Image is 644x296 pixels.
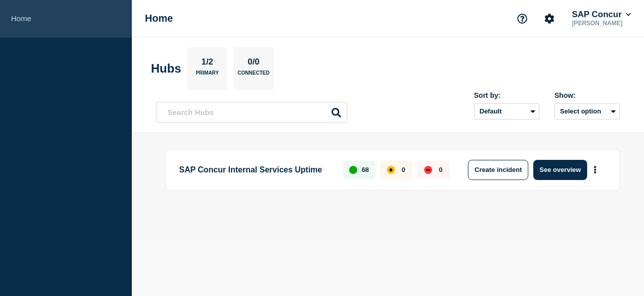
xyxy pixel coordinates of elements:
[244,57,264,70] p: 0/0
[196,70,219,81] p: Primary
[512,8,533,29] button: Support
[237,70,269,81] p: Connected
[156,102,347,123] input: Search Hubs
[439,166,442,173] p: 0
[533,160,587,180] button: See overview
[554,91,620,99] div: Show:
[198,57,217,70] p: 1/2
[349,166,357,174] div: up
[589,160,602,179] button: More actions
[468,160,528,180] button: Create incident
[539,8,560,29] button: Account settings
[401,166,405,173] p: 0
[424,166,432,174] div: down
[474,103,539,120] select: Sort by
[179,160,332,180] p: SAP Concur Internal Services Uptime
[570,10,633,20] button: SAP Concur
[474,91,539,99] div: Sort by:
[145,13,173,24] h1: Home
[362,166,369,173] p: 68
[554,103,620,120] button: Select option
[570,20,633,27] p: [PERSON_NAME]
[151,62,181,76] h2: Hubs
[387,166,395,174] div: affected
